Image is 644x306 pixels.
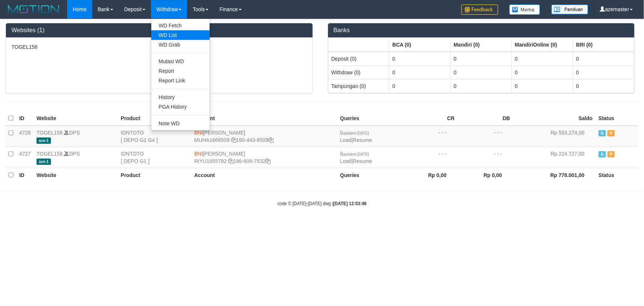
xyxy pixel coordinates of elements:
[512,38,573,52] th: Group: activate to sort column ascending
[151,30,210,40] a: WD List
[451,52,512,66] td: 0
[37,159,51,165] span: aze-1
[11,27,307,34] h3: Websites (1)
[151,66,210,76] a: Report
[265,158,271,164] a: Copy 1866067532 to clipboard
[509,4,540,15] img: Button%20Memo.svg
[191,111,337,126] th: Account
[151,57,210,66] a: Mutasi WD
[34,168,118,182] th: Website
[16,147,34,168] td: 4727
[278,201,367,206] small: code © [DATE]-[DATE] dwg |
[337,168,402,182] th: Queries
[402,147,458,168] td: - - -
[194,158,227,164] a: RIYU1655792
[596,168,638,182] th: Status
[340,151,369,157] span: 0
[16,111,34,126] th: ID
[596,111,638,126] th: Status
[328,79,389,93] td: Tampungan (0)
[328,52,389,66] td: Deposit (0)
[343,152,369,156] span: updated [DATE]
[328,38,389,52] th: Group: activate to sort column ascending
[573,38,634,52] th: Group: activate to sort column ascending
[458,168,513,182] th: Rp 0,00
[151,40,210,50] a: WD Grab
[118,147,191,168] td: IDNTOTO [ DEPO G1 ]
[389,52,451,66] td: 0
[353,158,372,164] a: Resume
[16,126,34,147] td: 4728
[191,168,337,182] th: Account
[461,4,498,15] img: Feedback.jpg
[151,21,210,30] a: WD Fetch
[513,168,596,182] th: Rp 778.001,00
[573,65,634,79] td: 0
[599,130,606,136] span: Active
[191,126,337,147] td: [PERSON_NAME] 190-443-8509
[402,126,458,147] td: - - -
[389,79,451,93] td: 0
[328,65,389,79] td: Withdraw (0)
[231,137,236,143] a: Copy MUHA1666509 to clipboard
[599,151,606,157] span: Active
[34,111,118,126] th: Website
[551,4,588,14] img: panduan.png
[573,52,634,66] td: 0
[194,130,203,136] span: BNI
[573,79,634,93] td: 0
[402,111,458,126] th: CR
[340,137,352,143] a: Load
[34,126,118,147] td: DPS
[353,137,372,143] a: Resume
[607,130,615,136] span: Paused
[151,92,210,102] a: History
[458,147,513,168] td: - - -
[389,65,451,79] td: 0
[513,111,596,126] th: Saldo
[512,79,573,93] td: 0
[16,168,34,182] th: ID
[334,27,629,34] h3: Banks
[458,126,513,147] td: - - -
[151,102,210,112] a: PGA History
[11,43,307,51] p: TOGEL158
[340,158,352,164] a: Load
[151,119,210,128] a: Note WD
[333,201,366,206] strong: [DATE] 12:53:48
[607,151,615,157] span: Paused
[34,147,118,168] td: DPS
[340,130,372,143] span: |
[118,168,191,182] th: Product
[6,4,62,15] img: MOTION_logo.png
[458,111,513,126] th: DB
[194,137,230,143] a: MUHA1666509
[512,52,573,66] td: 0
[337,111,402,126] th: Queries
[451,65,512,79] td: 0
[513,126,596,147] td: Rp 553.274,00
[268,137,273,143] a: Copy 1904438509 to clipboard
[512,65,573,79] td: 0
[151,76,210,85] a: Report Link
[191,147,337,168] td: [PERSON_NAME] 186-606-7532
[37,137,51,144] span: aze-1
[37,151,63,157] a: TOGEL158
[340,130,369,136] span: 0
[451,79,512,93] td: 0
[340,151,372,164] span: |
[513,147,596,168] td: Rp 224.727,00
[118,126,191,147] td: IDNTOTO [ DEPO G1 G4 ]
[118,111,191,126] th: Product
[37,130,63,136] a: TOGEL158
[343,131,369,135] span: updated [DATE]
[389,38,451,52] th: Group: activate to sort column ascending
[451,38,512,52] th: Group: activate to sort column ascending
[228,158,233,164] a: Copy RIYU1655792 to clipboard
[194,151,203,157] span: BNI
[402,168,458,182] th: Rp 0,00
